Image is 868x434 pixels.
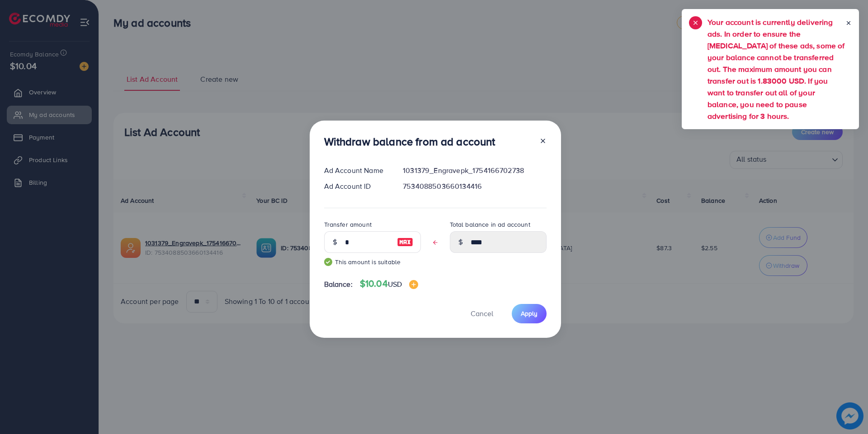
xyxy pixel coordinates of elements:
[317,165,396,176] div: Ad Account Name
[360,278,418,289] h4: $10.04
[324,135,495,148] h3: Withdraw balance from ad account
[397,237,413,247] img: image
[324,220,372,229] label: Transfer amount
[396,181,553,191] div: 7534088503660134416
[450,220,530,229] label: Total balance in ad account
[512,304,547,323] button: Apply
[324,279,353,289] span: Balance:
[324,258,332,266] img: guide
[708,16,845,122] h5: Your account is currently delivering ads. In order to ensure the [MEDICAL_DATA] of these ads, som...
[317,181,396,191] div: Ad Account ID
[396,165,553,176] div: 1031379_Engravepk_1754166702738
[388,279,402,289] span: USD
[459,304,505,323] button: Cancel
[521,309,538,318] span: Apply
[324,257,421,266] small: This amount is suitable
[471,308,493,318] span: Cancel
[409,280,418,289] img: image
